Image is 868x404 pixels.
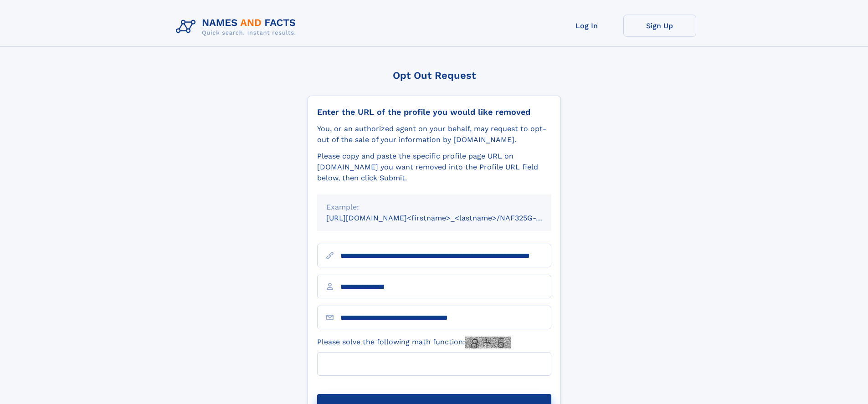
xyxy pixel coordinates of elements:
div: Enter the URL of the profile you would like removed [317,107,551,117]
img: Logo Names and Facts [172,15,303,39]
a: Sign Up [623,15,696,37]
div: You, or an authorized agent on your behalf, may request to opt-out of the sale of your informatio... [317,123,551,145]
label: Please solve the following math function: [317,337,511,348]
small: [URL][DOMAIN_NAME]<firstname>_<lastname>/NAF325G-xxxxxxxx [326,214,569,222]
div: Please copy and paste the specific profile page URL on [DOMAIN_NAME] you want removed into the Pr... [317,151,551,184]
a: Log In [550,15,623,37]
div: Example: [326,202,542,213]
div: Opt Out Request [308,70,561,81]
